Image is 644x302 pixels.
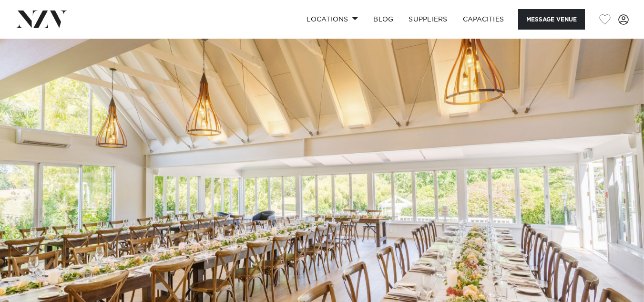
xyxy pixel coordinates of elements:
a: Capacities [455,9,512,30]
a: SUPPLIERS [401,9,455,30]
img: nzv-logo.png [15,10,67,28]
a: Locations [299,9,366,30]
a: BLOG [366,9,401,30]
button: Message Venue [518,9,585,30]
